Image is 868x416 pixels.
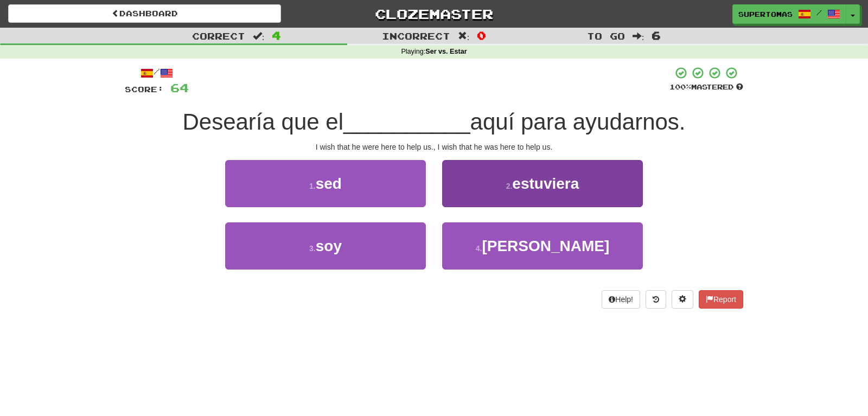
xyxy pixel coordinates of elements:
[425,48,467,55] strong: Ser vs. Estar
[225,160,426,207] button: 1.sed
[125,85,164,94] span: Score:
[458,31,470,41] span: :
[732,4,846,24] a: SuperTomas /
[699,290,743,309] button: Report
[816,9,822,16] span: /
[272,29,281,42] span: 4
[182,109,343,135] span: Desearía que el
[192,30,245,41] span: Correct
[482,238,609,254] span: [PERSON_NAME]
[506,182,513,190] small: 2 .
[253,31,265,41] span: :
[309,182,316,190] small: 1 .
[297,4,570,23] a: Clozemaster
[343,109,470,135] span: __________
[442,160,643,207] button: 2.estuviera
[442,222,643,270] button: 4.[PERSON_NAME]
[8,4,281,23] a: Dashboard
[316,175,342,192] span: sed
[309,244,316,253] small: 3 .
[738,9,793,19] span: SuperTomas
[470,109,686,135] span: aquí para ayudarnos.
[669,82,743,92] div: Mastered
[646,290,666,309] button: Round history (alt+y)
[587,30,625,41] span: To go
[602,290,640,309] button: Help!
[125,66,189,80] div: /
[633,31,644,41] span: :
[669,82,691,91] span: 100 %
[652,29,661,42] span: 6
[477,29,486,42] span: 0
[512,175,579,192] span: estuviera
[316,238,342,254] span: soy
[170,81,189,94] span: 64
[382,30,450,41] span: Incorrect
[476,244,482,253] small: 4 .
[125,142,743,152] div: I wish that he were here to help us., I wish that he was here to help us.
[225,222,426,270] button: 3.soy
